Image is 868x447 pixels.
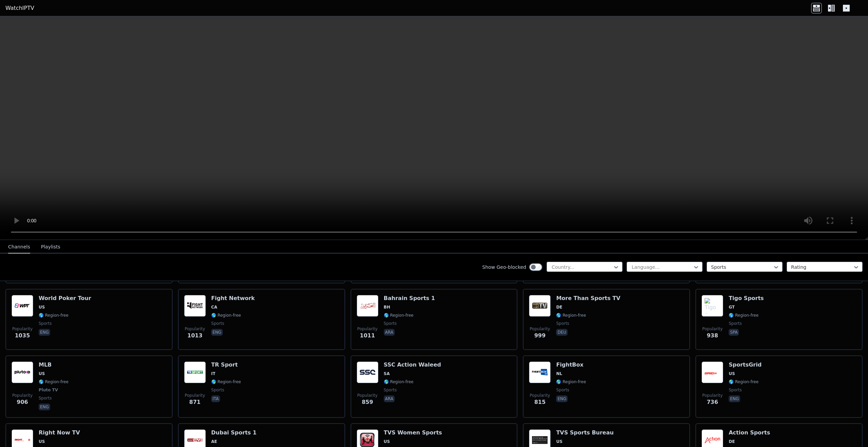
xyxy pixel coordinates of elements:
span: US [729,371,735,376]
img: TR Sport [184,361,206,383]
span: Pluto TV [39,387,58,393]
span: Popularity [357,326,378,332]
span: sports [384,387,397,393]
span: 🌎 Region-free [211,313,241,318]
span: Popularity [185,326,205,332]
h6: FightBox [556,361,586,368]
span: CA [211,304,217,310]
h6: Tigo Sports [729,295,764,302]
span: 🌎 Region-free [211,379,241,385]
span: sports [39,395,52,401]
p: deu [556,329,568,336]
h6: MLB [39,361,68,368]
span: BH [384,304,390,310]
span: 🌎 Region-free [556,313,586,318]
button: Playlists [41,241,60,254]
img: MLB [12,361,33,383]
span: AE [211,439,217,444]
span: 999 [534,332,546,340]
span: 859 [362,398,373,406]
label: Show Geo-blocked [482,264,526,271]
span: sports [211,387,224,393]
span: US [384,439,390,444]
span: 🌎 Region-free [729,313,758,318]
img: World Poker Tour [12,295,33,317]
span: Popularity [357,393,378,398]
span: DE [556,304,562,310]
span: US [556,439,562,444]
h6: Bahrain Sports 1 [384,295,435,302]
span: sports [556,321,569,326]
span: US [39,439,45,444]
span: 🌎 Region-free [384,379,414,385]
p: eng [39,329,50,336]
p: spa [729,329,739,336]
span: 1035 [15,332,30,340]
span: 🌎 Region-free [384,313,414,318]
h6: Right Now TV [39,429,84,436]
h6: Action Sports [729,429,770,436]
span: 1011 [360,332,375,340]
h6: Dubai Sports 1 [211,429,257,436]
span: sports [729,387,742,393]
span: sports [384,321,397,326]
span: 906 [17,398,28,406]
h6: World Poker Tour [39,295,91,302]
span: 938 [707,332,718,340]
span: US [39,371,45,376]
span: IT [211,371,216,376]
p: ara [384,329,395,336]
button: Channels [8,241,30,254]
span: sports [556,387,569,393]
span: sports [39,321,52,326]
h6: TR Sport [211,361,241,368]
h6: SportsGrid [729,361,762,368]
h6: More Than Sports TV [556,295,620,302]
p: ita [211,395,220,402]
span: Popularity [185,393,205,398]
span: Popularity [530,326,550,332]
span: Popularity [530,393,550,398]
span: Popularity [702,326,723,332]
span: 1013 [188,332,203,340]
p: ara [384,395,395,402]
p: eng [556,395,568,402]
img: Tigo Sports [702,295,723,317]
img: Fight Network [184,295,206,317]
span: Popularity [12,393,33,398]
h6: TVS Women Sports [384,429,442,436]
span: 🌎 Region-free [729,379,758,385]
span: Popularity [702,393,723,398]
span: DE [729,439,735,444]
span: NL [556,371,562,376]
span: Popularity [12,326,33,332]
a: WatchIPTV [5,4,34,12]
img: SportsGrid [702,361,723,383]
p: eng [39,404,50,410]
span: SA [384,371,390,376]
span: 🌎 Region-free [556,379,586,385]
span: 🌎 Region-free [39,313,68,318]
img: SSC Action Waleed [357,361,378,383]
h6: SSC Action Waleed [384,361,441,368]
span: 871 [189,398,200,406]
img: FightBox [529,361,551,383]
span: sports [729,321,742,326]
span: 815 [534,398,546,406]
h6: Fight Network [211,295,255,302]
span: 736 [707,398,718,406]
span: US [39,304,45,310]
p: eng [729,395,740,402]
img: More Than Sports TV [529,295,551,317]
span: sports [211,321,224,326]
h6: TVS Sports Bureau [556,429,614,436]
span: GT [729,304,735,310]
img: Bahrain Sports 1 [357,295,378,317]
p: eng [211,329,223,336]
span: 🌎 Region-free [39,379,68,385]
